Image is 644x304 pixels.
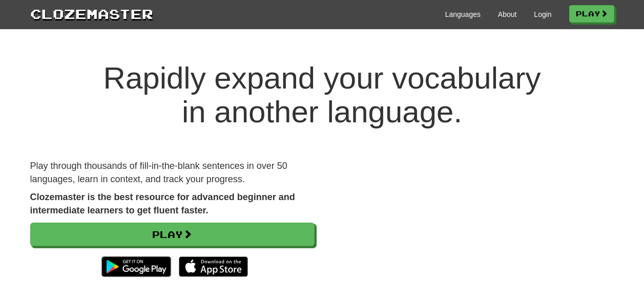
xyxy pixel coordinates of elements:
a: Play [569,5,614,23]
img: Download_on_the_App_Store_Badge_US-UK_135x40-25178aeef6eb6b83b96f5f2d004eda3bffbb37122de64afbaef7... [179,256,248,277]
a: About [498,9,517,19]
a: Languages [445,9,481,19]
a: Login [534,9,551,19]
a: Play [30,223,315,246]
img: Get it on Google Play [96,251,176,282]
p: Play through thousands of fill-in-the-blank sentences in over 50 languages, learn in context, and... [30,160,315,186]
a: Clozemaster [30,4,153,23]
strong: Clozemaster is the best resource for advanced beginner and intermediate learners to get fluent fa... [30,192,295,215]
